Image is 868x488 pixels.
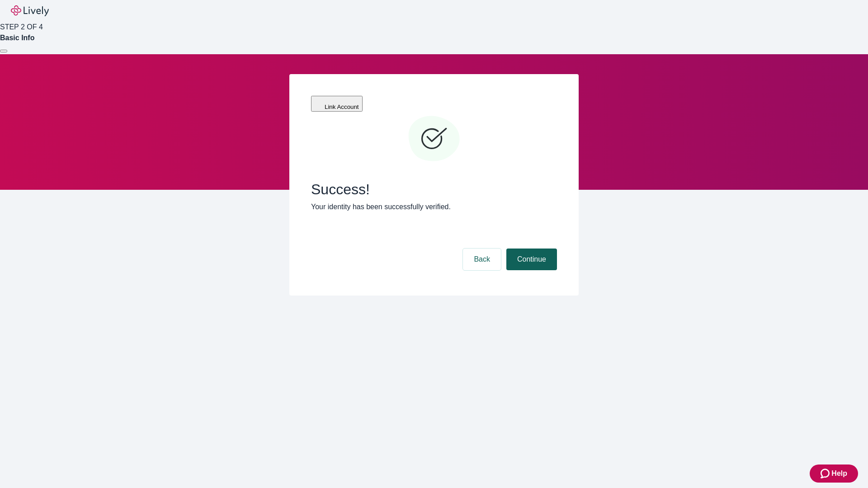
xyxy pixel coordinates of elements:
span: Help [831,468,847,479]
button: Continue [506,249,557,270]
button: Link Account [311,96,363,112]
span: Success! [311,181,557,198]
svg: Checkmark icon [407,112,461,166]
svg: Zendesk support icon [821,468,831,479]
button: Zendesk support iconHelp [810,465,858,483]
button: Back [463,249,501,270]
p: Your identity has been successfully verified. [311,202,557,212]
img: Lively [11,5,49,16]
